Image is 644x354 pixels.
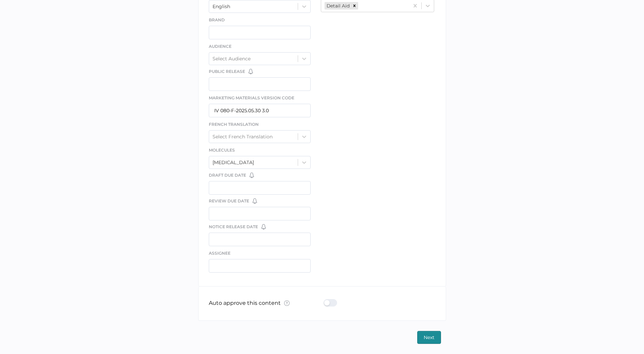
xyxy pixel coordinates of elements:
[209,147,235,153] span: Molecules
[209,17,225,22] span: Brand
[209,122,259,127] span: French Translation
[213,56,251,62] div: Select Audience
[213,134,273,140] div: Select French Translation
[209,224,258,230] span: Notice Release Date
[209,172,246,178] span: Draft Due Date
[417,331,441,344] button: Next
[209,44,232,49] span: Audience
[209,251,231,256] span: Assignee
[250,173,254,178] img: bell-default.8986a8bf.svg
[284,300,290,306] img: tooltip-default.0a89c667.svg
[213,159,254,165] div: [MEDICAL_DATA]
[261,224,266,230] img: bell-default.8986a8bf.svg
[209,300,290,308] p: Auto approve this content
[209,68,245,75] span: Public Release
[249,69,253,74] img: bell-default.8986a8bf.svg
[253,198,257,204] img: bell-default.8986a8bf.svg
[209,95,294,100] span: Marketing Materials Version Code
[209,198,249,204] span: Review Due Date
[325,2,351,9] div: Detail Aid
[424,331,435,343] span: Next
[213,3,230,9] div: English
